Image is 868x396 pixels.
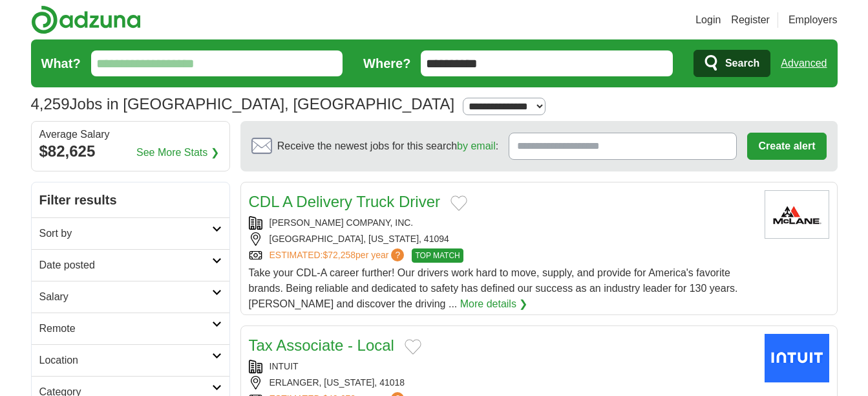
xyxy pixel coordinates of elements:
button: Add to favorite jobs [405,339,421,355]
img: Adzuna logo [31,5,141,34]
h1: Jobs in [GEOGRAPHIC_DATA], [GEOGRAPHIC_DATA] [31,95,455,113]
span: $72,258 [323,250,355,260]
label: What? [41,54,81,73]
img: McLane Company logo [765,190,829,239]
a: Sort by [32,217,229,249]
label: Where? [363,54,410,73]
span: ? [391,248,404,261]
span: Search [725,50,759,76]
div: $82,625 [39,140,222,163]
a: CDL A Delivery Truck Driver [249,193,441,210]
a: Employers [789,12,838,28]
a: Register [731,12,770,28]
a: More details ❯ [460,296,528,312]
h2: Filter results [32,182,229,217]
a: Location [32,344,229,376]
a: by email [457,140,496,151]
span: TOP MATCH [412,248,463,263]
h2: Sort by [39,226,212,241]
a: See More Stats ❯ [136,145,219,160]
div: ERLANGER, [US_STATE], 41018 [249,376,754,390]
button: Search [693,50,770,77]
img: Intuit logo [765,334,829,382]
div: Average Salary [39,129,222,140]
span: Receive the newest jobs for this search : [277,138,498,154]
a: Date posted [32,249,229,281]
h2: Remote [39,321,212,336]
a: [PERSON_NAME] COMPANY, INC. [270,217,414,228]
button: Create alert [747,133,826,160]
a: Advanced [781,50,827,76]
span: Take your CDL-A career further! Our drivers work hard to move, supply, and provide for America's ... [249,267,738,309]
a: Remote [32,313,229,344]
div: [GEOGRAPHIC_DATA], [US_STATE], 41094 [249,232,754,246]
a: INTUIT [270,361,299,371]
h2: Location [39,353,212,368]
button: Add to favorite jobs [450,195,467,211]
a: Tax Associate - Local [249,336,394,354]
h2: Date posted [39,258,212,273]
span: 4,259 [31,93,70,116]
a: ESTIMATED:$72,258per year? [270,248,407,263]
h2: Salary [39,289,212,305]
a: Login [695,12,721,28]
a: Salary [32,281,229,313]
